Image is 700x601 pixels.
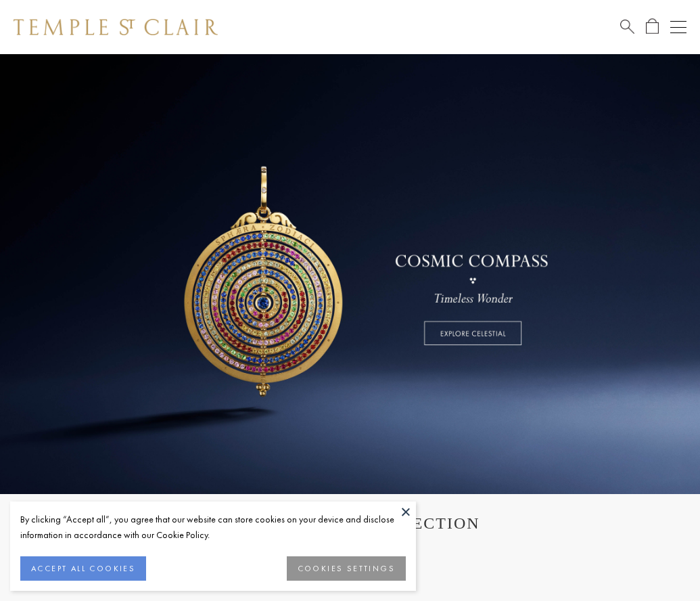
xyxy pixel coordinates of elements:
a: Open Shopping Bag [646,18,659,35]
a: Search [620,18,634,35]
button: Open navigation [670,19,686,35]
button: ACCEPT ALL COOKIES [20,556,146,581]
img: Temple St. Clair [14,19,218,35]
div: By clicking “Accept all”, you agree that our website can store cookies on your device and disclos... [20,512,406,543]
button: COOKIES SETTINGS [287,556,406,581]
